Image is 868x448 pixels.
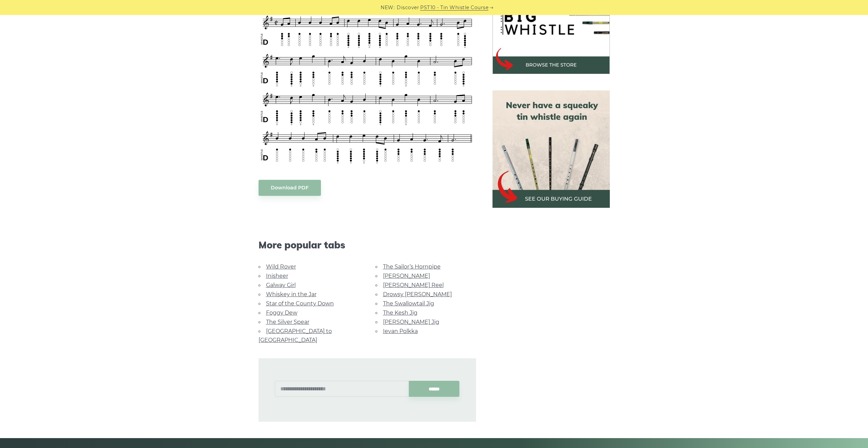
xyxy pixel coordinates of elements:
[259,180,321,196] a: Download PDF
[383,309,417,316] a: The Kesh Jig
[383,263,441,270] a: The Sailor’s Hornpipe
[397,4,419,12] span: Discover
[259,239,476,251] span: More popular tabs
[383,300,434,307] a: The Swallowtail Jig
[383,273,430,279] a: [PERSON_NAME]
[266,282,296,288] a: Galway Girl
[266,319,309,325] a: The Silver Spear
[266,273,288,279] a: Inisheer
[266,300,334,307] a: Star of the County Down
[383,319,439,325] a: [PERSON_NAME] Jig
[383,291,452,298] a: Drowsy [PERSON_NAME]
[266,263,296,270] a: Wild Rover
[492,90,610,208] img: tin whistle buying guide
[266,309,297,316] a: Foggy Dew
[266,291,317,298] a: Whiskey in the Jar
[383,282,444,288] a: [PERSON_NAME] Reel
[259,328,332,343] a: [GEOGRAPHIC_DATA] to [GEOGRAPHIC_DATA]
[381,4,395,12] span: NEW:
[420,4,488,12] a: PST10 - Tin Whistle Course
[383,328,418,334] a: Ievan Polkka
